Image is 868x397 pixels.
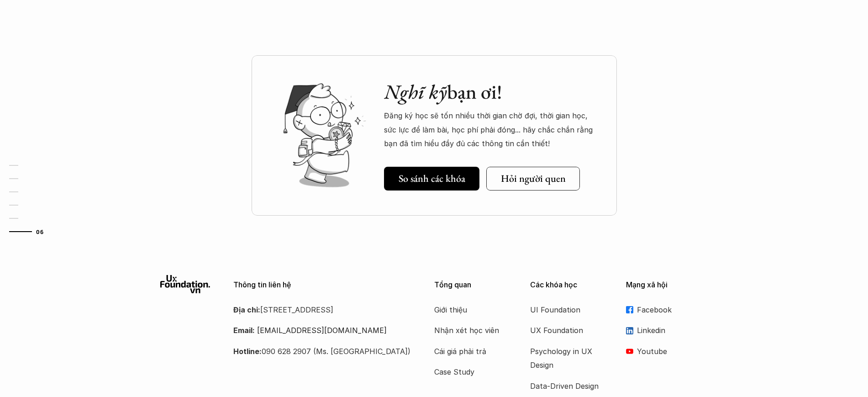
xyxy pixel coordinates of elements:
[36,228,43,235] strong: 06
[434,344,507,358] a: Cái giá phải trả
[233,326,255,335] strong: Email:
[626,303,708,317] a: Facebook
[501,173,566,185] h5: Hỏi người quen
[637,303,708,317] p: Facebook
[434,281,516,289] p: Tổng quan
[233,347,262,356] strong: Hotline:
[434,303,507,317] a: Giới thiệu
[9,226,53,237] a: 06
[233,305,260,314] strong: Địa chỉ:
[257,326,387,335] a: [EMAIL_ADDRESS][DOMAIN_NAME]
[530,344,603,372] a: Psychology in UX Design
[530,303,603,317] a: UI Foundation
[626,344,708,358] a: Youtube
[384,79,447,105] em: Nghĩ kỹ
[384,80,599,104] h2: bạn ơi!
[530,281,612,289] p: Các khóa học
[233,281,411,289] p: Thông tin liên hệ
[486,167,580,191] a: Hỏi người quen
[637,323,708,337] p: Linkedin
[233,303,411,317] p: [STREET_ADDRESS]
[530,379,603,393] a: Data-Driven Design
[233,344,411,358] p: 090 628 2907 (Ms. [GEOGRAPHIC_DATA])
[626,281,708,289] p: Mạng xã hội
[434,323,507,337] a: Nhận xét học viên
[530,323,603,337] a: UX Foundation
[384,109,599,150] p: Đăng ký học sẽ tốn nhiều thời gian chờ đợi, thời gian học, sức lực để làm bài, học phí phải đóng....
[637,344,708,358] p: Youtube
[626,323,708,337] a: Linkedin
[384,167,479,191] a: So sánh các khóa
[434,365,507,379] a: Case Study
[399,173,465,185] h5: So sánh các khóa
